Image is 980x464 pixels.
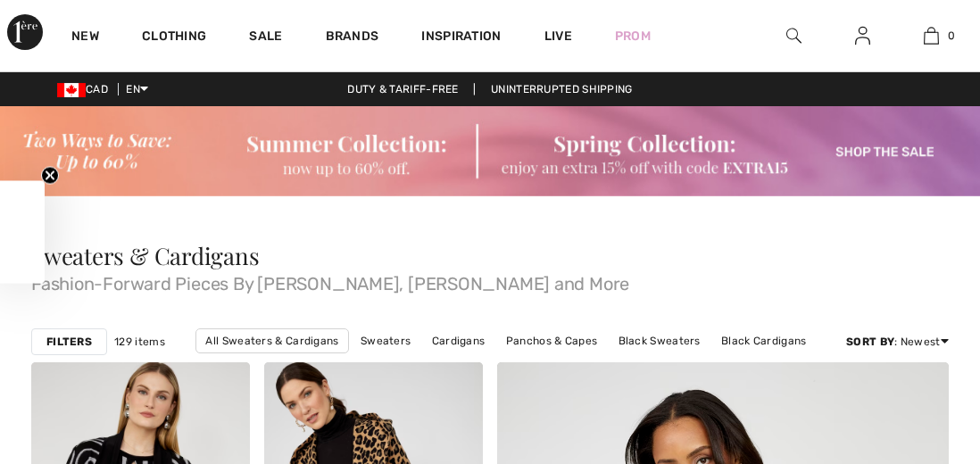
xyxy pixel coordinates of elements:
a: Brands [326,29,379,47]
span: EN [126,83,148,95]
span: Inspiration [421,29,501,47]
a: Sign In [841,25,884,47]
strong: Sort By [846,336,894,348]
img: 1ère Avenue [7,14,43,50]
img: Canadian Dollar [57,83,86,97]
span: Fashion-Forward Pieces By [PERSON_NAME], [PERSON_NAME] and More [31,268,949,293]
a: Prom [615,27,651,46]
img: My Info [855,25,870,46]
span: 0 [948,28,955,44]
a: Cardigans [423,329,494,352]
a: Black Cardigans [712,329,816,352]
img: search the website [786,25,801,46]
a: Sweaters [352,329,419,352]
a: Panchos & Capes [497,329,607,352]
a: Clothing [142,29,206,47]
span: 129 items [114,334,165,350]
img: My Bag [924,25,939,46]
span: Sweaters & Cardigans [31,240,260,271]
a: Black Sweaters [610,329,710,352]
strong: Filters [46,334,92,350]
a: Sale [249,29,282,47]
button: Close teaser [41,167,59,185]
a: Live [544,27,572,46]
span: CAD [57,83,115,95]
a: Dolcezza Sweaters [610,353,728,377]
a: 0 [898,25,965,46]
div: : Newest [846,334,949,350]
a: [PERSON_NAME] Sweaters [283,353,444,377]
a: [PERSON_NAME] Sweaters [446,353,607,377]
a: All Sweaters & Cardigans [195,328,348,353]
a: New [71,29,99,47]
